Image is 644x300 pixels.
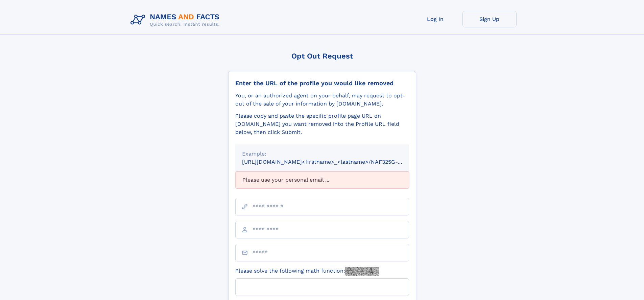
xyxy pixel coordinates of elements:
label: Please solve the following math function: [235,267,379,276]
div: Please copy and paste the specific profile page URL on [DOMAIN_NAME] you want removed into the Pr... [235,112,409,136]
div: You, or an authorized agent on your behalf, may request to opt-out of the sale of your informatio... [235,92,409,108]
a: Sign Up [462,11,517,27]
img: Logo Names and Facts [128,11,225,29]
small: [URL][DOMAIN_NAME]<firstname>_<lastname>/NAF325G-xxxxxxxx [242,159,422,165]
a: Log In [408,11,462,27]
div: Enter the URL of the profile you would like removed [235,79,409,87]
div: Please use your personal email ... [235,171,409,188]
div: Example: [242,150,402,158]
div: Opt Out Request [228,52,416,60]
